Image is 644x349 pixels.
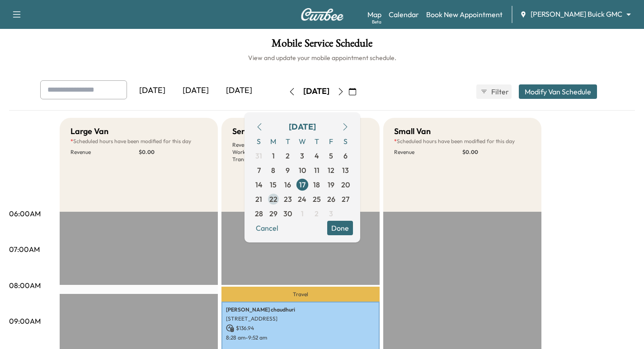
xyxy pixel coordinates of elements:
span: 4 [315,150,319,161]
span: 16 [284,179,291,190]
img: Curbee Logo [301,8,344,21]
span: S [252,134,266,149]
span: 22 [269,194,277,205]
span: 23 [284,194,292,205]
div: [DATE] [289,121,316,133]
span: 11 [314,165,320,176]
p: Transit Time [232,156,301,163]
span: F [324,134,338,149]
span: 9 [286,165,290,176]
p: $ 136.94 [226,324,375,332]
p: $ 0.00 [139,149,207,156]
p: [STREET_ADDRESS] [226,315,375,322]
span: 30 [283,208,292,219]
span: 5 [329,150,333,161]
div: [DATE] [217,80,261,101]
span: T [281,134,295,149]
span: 26 [327,194,335,205]
p: Revenue [71,149,139,156]
span: S [338,134,353,149]
h1: Mobile Service Schedule [9,38,635,53]
p: Revenue [394,149,462,156]
span: 8 [271,165,275,176]
div: Beta [372,19,381,25]
a: Calendar [389,9,419,20]
span: Filter [491,86,508,97]
a: Book New Appointment [426,9,503,20]
span: 14 [255,179,263,190]
span: 29 [269,208,277,219]
span: [PERSON_NAME] Buick GMC [531,9,622,19]
p: Scheduled hours have been modified for this day [394,138,531,145]
span: 2 [315,208,319,219]
span: 17 [299,179,306,190]
h5: Large Van [71,125,108,138]
span: 7 [257,165,261,176]
div: [DATE] [174,80,217,101]
button: Filter [476,84,512,99]
p: Work Time [232,149,301,156]
span: W [295,134,310,149]
p: 07:00AM [9,244,40,255]
p: 06:00AM [9,208,41,219]
span: 12 [328,165,334,176]
span: 1 [272,150,275,161]
span: 31 [255,150,262,161]
span: 25 [313,194,321,205]
h5: Small Van [394,125,431,138]
div: [DATE] [303,86,329,97]
p: [PERSON_NAME] chaudhuri [226,306,375,313]
button: Done [327,221,353,235]
span: 10 [299,165,306,176]
p: 09:00AM [9,316,41,326]
p: 08:00AM [9,280,41,291]
span: 20 [341,179,350,190]
span: T [310,134,324,149]
div: [DATE] [131,80,174,101]
span: 2 [286,150,290,161]
span: 27 [342,194,349,205]
span: 6 [343,150,348,161]
span: 15 [270,179,277,190]
span: 19 [328,179,334,190]
p: $ 0.00 [462,149,531,156]
button: Modify Van Schedule [519,84,597,99]
span: 21 [255,194,262,205]
p: Scheduled hours have been modified for this day [71,138,207,145]
button: Cancel [252,221,282,235]
p: Revenue [232,141,301,149]
span: 13 [342,165,349,176]
span: 28 [255,208,263,219]
span: 24 [298,194,306,205]
a: MapBeta [367,9,381,20]
p: 8:28 am - 9:52 am [226,334,375,341]
h5: Service Van 3 [232,125,282,138]
span: 3 [300,150,304,161]
span: M [266,134,281,149]
span: 3 [329,208,333,219]
h6: View and update your mobile appointment schedule. [9,53,635,62]
p: Travel [221,287,380,301]
span: 1 [301,208,304,219]
span: 18 [313,179,320,190]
